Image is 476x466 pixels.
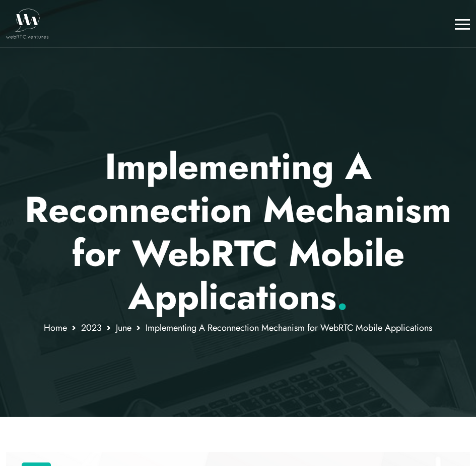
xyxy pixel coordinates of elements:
a: 2023 [81,321,102,334]
a: Home [44,321,67,334]
p: Implementing A Reconnection Mechanism for WebRTC Mobile Applications [6,145,470,319]
a: June [116,321,131,334]
span: . [336,270,348,323]
img: WebRTC.ventures [6,9,49,39]
span: Implementing A Reconnection Mechanism for WebRTC Mobile Applications [146,321,432,334]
